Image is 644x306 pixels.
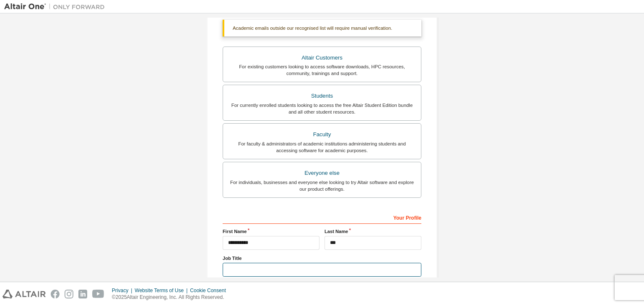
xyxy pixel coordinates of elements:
[4,3,109,11] img: Altair One
[223,255,421,262] label: Job Title
[228,63,416,77] div: For existing customers looking to access software downloads, HPC resources, community, trainings ...
[228,140,416,154] div: For faculty & administrators of academic institutions administering students and accessing softwa...
[65,290,73,298] img: instagram.svg
[223,210,421,224] div: Your Profile
[228,102,416,115] div: For currently enrolled students looking to access the free Altair Student Edition bundle and all ...
[228,90,416,102] div: Students
[223,228,319,235] label: First Name
[112,294,231,301] p: © 2025 Altair Engineering, Inc. All Rights Reserved.
[228,167,416,179] div: Everyone else
[190,287,231,294] div: Cookie Consent
[228,179,416,192] div: For individuals, businesses and everyone else looking to try Altair software and explore our prod...
[78,290,87,298] img: linkedin.svg
[51,290,60,298] img: facebook.svg
[135,287,190,294] div: Website Terms of Use
[228,129,416,140] div: Faculty
[325,228,421,235] label: Last Name
[3,290,46,298] img: altair_logo.svg
[223,20,421,36] div: Academic emails outside our recognised list will require manual verification.
[92,290,104,298] img: youtube.svg
[112,287,135,294] div: Privacy
[228,52,416,64] div: Altair Customers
